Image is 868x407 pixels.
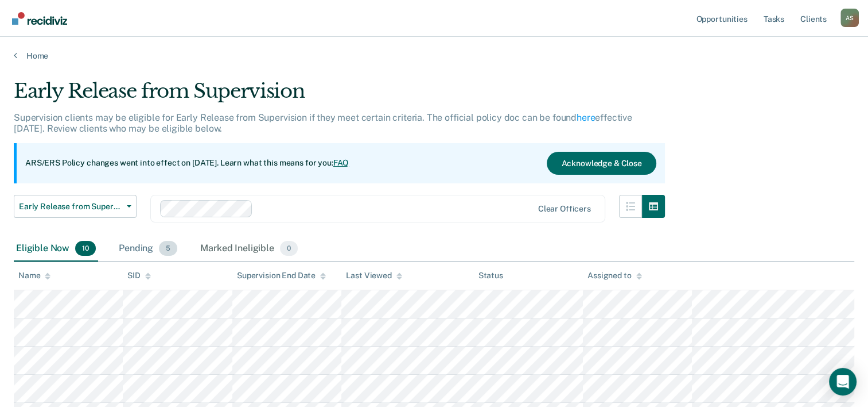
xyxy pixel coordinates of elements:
p: Supervision clients may be eligible for Early Release from Supervision if they meet certain crite... [14,112,632,134]
button: Profile dropdown button [840,9,859,27]
span: 0 [280,241,298,256]
div: Clear officers [538,204,591,214]
div: SID [127,271,151,281]
a: here [577,112,595,123]
div: Last Viewed [346,271,402,281]
p: ARS/ERS Policy changes went into effect on [DATE]. Learn what this means for you: [25,158,349,169]
button: Acknowledge & Close [547,152,656,175]
div: Supervision End Date [237,271,326,281]
div: Name [18,271,50,281]
div: Early Release from Supervision [14,79,665,112]
div: Open Intercom Messenger [829,368,857,396]
div: Status [478,271,503,281]
a: Home [14,51,854,61]
a: FAQ [333,158,349,167]
span: 5 [159,241,177,256]
div: A S [840,9,859,27]
button: Early Release from Supervision [14,195,137,218]
div: Pending5 [116,236,180,262]
span: 10 [75,241,96,256]
img: Recidiviz [12,12,67,25]
div: Assigned to [587,271,641,281]
span: Early Release from Supervision [19,202,122,212]
div: Eligible Now10 [14,236,98,262]
div: Marked Ineligible0 [198,236,300,262]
